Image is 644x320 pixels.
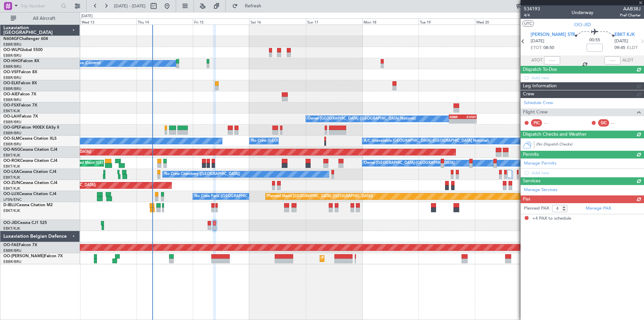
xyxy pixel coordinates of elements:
[614,32,635,38] span: EBKT KJK
[3,115,38,119] a: OO-LAHFalcon 7X
[475,18,531,25] div: Wed 20
[3,137,19,141] span: OO-SLM
[20,1,59,11] input: Trip Number
[572,9,593,16] div: Underway
[449,119,463,123] div: -
[3,70,19,74] span: OO-VSF
[3,221,47,225] a: OO-JIDCessna CJ1 525
[543,45,554,51] span: 08:50
[3,181,20,185] span: OO-ZUN
[3,243,37,247] a: OO-FAEFalcon 7X
[3,59,39,63] a: OO-HHOFalcon 8X
[229,1,269,11] button: Refresh
[3,120,21,125] a: EBBR/BRU
[419,18,475,25] div: Tue 19
[3,86,21,91] a: EBBR/BRU
[249,18,306,25] div: Sat 16
[81,13,93,19] div: [DATE]
[3,126,59,130] a: OO-GPEFalcon 900EX EASy II
[463,115,476,119] div: KVNY
[3,181,57,185] a: OO-ZUNCessna Citation CJ4
[251,136,364,146] div: No Crew [GEOGRAPHIC_DATA] ([GEOGRAPHIC_DATA] National)
[364,136,489,146] div: A/C Unavailable [GEOGRAPHIC_DATA] ([GEOGRAPHIC_DATA] National)
[3,53,21,58] a: EBBR/BRU
[3,203,16,207] span: D-IBLU
[362,18,419,25] div: Mon 18
[3,186,20,191] a: EBKT/KJK
[3,37,19,41] span: N604GF
[193,18,249,25] div: Fri 15
[3,159,20,163] span: OO-ROK
[3,103,37,107] a: OO-FSXFalcon 7X
[3,131,21,136] a: EBBR/BRU
[3,203,53,207] a: D-IBLUCessna Citation M2
[522,20,534,27] button: UTC
[3,37,48,41] a: N604GFChallenger 604
[3,148,20,152] span: OO-NSG
[614,45,625,51] span: 09:45
[3,192,19,196] span: OO-LUX
[574,21,591,28] span: OO-JID
[3,42,21,47] a: EBBR/BRU
[3,70,37,74] a: OO-VSFFalcon 8X
[3,126,19,130] span: OO-GPE
[308,114,416,124] div: Owner [GEOGRAPHIC_DATA] ([GEOGRAPHIC_DATA] National)
[3,254,44,258] span: OO-[PERSON_NAME]
[7,13,73,24] button: All Aircraft
[620,5,641,12] span: AAB38J
[3,221,17,225] span: OO-JID
[3,81,18,85] span: OO-ELK
[3,170,19,174] span: OO-LXA
[3,197,22,202] a: LFSN/ENC
[3,142,21,147] a: EBBR/BRU
[3,248,21,253] a: EBBR/BRU
[622,57,633,64] span: ALDT
[3,92,18,96] span: OO-AIE
[620,12,641,18] span: Pref Charter
[3,170,56,174] a: OO-LXACessna Citation CJ4
[3,175,20,180] a: EBKT/KJK
[322,254,443,264] div: Planned Maint [GEOGRAPHIC_DATA] ([GEOGRAPHIC_DATA] National)
[3,192,56,196] a: OO-LUXCessna Citation CJ4
[3,208,20,213] a: EBKT/KJK
[306,18,362,25] div: Sun 17
[3,243,19,247] span: OO-FAE
[3,75,21,80] a: EBBR/BRU
[267,191,373,201] div: Planned Maint [GEOGRAPHIC_DATA] ([GEOGRAPHIC_DATA])
[531,45,542,51] span: ETOT
[195,191,261,201] div: No Crew Paris ([GEOGRAPHIC_DATA])
[3,81,37,85] a: OO-ELKFalcon 8X
[524,12,540,18] span: 4/4
[3,148,57,152] a: OO-NSGCessna Citation CJ4
[3,108,20,113] a: EBKT/KJK
[364,158,454,168] div: Owner [GEOGRAPHIC_DATA]-[GEOGRAPHIC_DATA]
[17,16,71,21] span: All Aircraft
[3,226,20,231] a: EBKT/KJK
[239,4,267,8] span: Refresh
[3,137,57,141] a: OO-SLMCessna Citation XLS
[3,92,36,96] a: OO-AIEFalcon 7X
[531,32,575,38] span: [PERSON_NAME] STR
[589,37,600,44] span: 00:55
[3,164,20,169] a: EBKT/KJK
[524,5,540,12] span: 534193
[3,64,21,69] a: EBBR/BRU
[137,18,193,25] div: Thu 14
[114,3,146,9] span: [DATE] - [DATE]
[3,48,20,52] span: OO-WLP
[3,153,20,158] a: EBKT/KJK
[449,115,463,119] div: EBBR
[80,18,137,25] div: Wed 13
[3,115,19,119] span: OO-LAH
[3,48,43,52] a: OO-WLPGlobal 5500
[3,259,21,264] a: EBBR/BRU
[3,103,19,107] span: OO-FSX
[3,59,21,63] span: OO-HHO
[531,57,542,64] span: ATOT
[3,159,57,163] a: OO-ROKCessna Citation CJ4
[3,97,21,102] a: EBBR/BRU
[531,38,544,45] span: [DATE]
[627,45,638,51] span: ELDT
[164,169,240,179] div: No Crew Chambery ([GEOGRAPHIC_DATA])
[3,254,63,258] a: OO-[PERSON_NAME]Falcon 7X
